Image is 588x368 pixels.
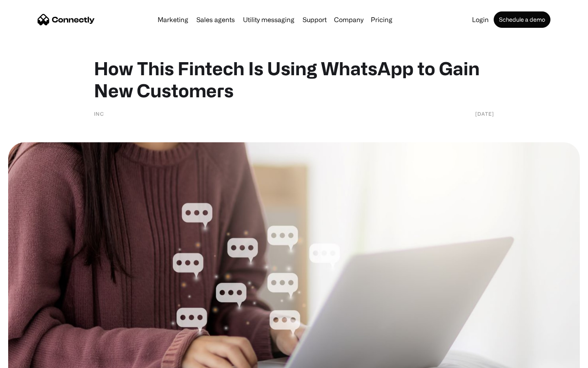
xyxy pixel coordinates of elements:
[193,16,238,23] a: Sales agents
[8,354,49,365] aside: Language selected: English
[240,16,298,23] a: Utility messaging
[334,14,363,25] div: Company
[16,354,49,365] ul: Language list
[299,16,330,23] a: Support
[367,16,396,23] a: Pricing
[469,16,492,23] a: Login
[38,13,95,26] a: home
[94,57,494,101] h1: How This Fintech Is Using WhatsApp to Gain New Customers
[94,110,104,118] div: INC
[332,14,366,25] div: Company
[494,11,550,28] a: Schedule a demo
[154,16,192,23] a: Marketing
[475,110,494,118] div: [DATE]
